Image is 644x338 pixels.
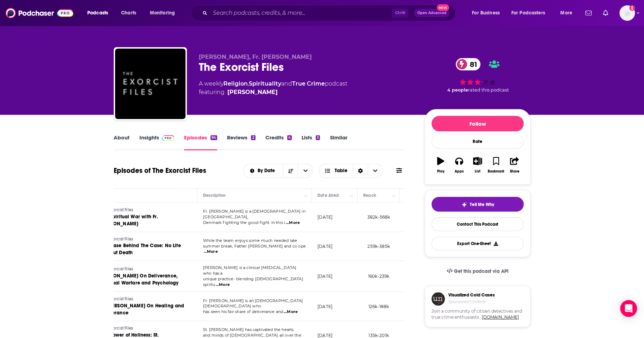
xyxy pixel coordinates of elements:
button: List [468,152,487,178]
a: Credits4 [265,134,292,150]
button: Apps [450,152,468,178]
p: [DATE] [317,303,333,309]
span: The Exorcist Files [100,296,133,301]
span: ...More [204,249,218,255]
button: open menu [145,7,184,19]
span: New [437,4,449,11]
img: coldCase.18b32719.png [431,292,445,306]
a: Show notifications dropdown [582,7,594,19]
span: Denmark fighting the good fight. In this i [203,220,285,225]
a: Carlos Martins [227,88,278,96]
button: Open AdvancedNew [414,9,449,17]
span: ...More [284,309,298,315]
span: Podcasts [87,8,108,18]
span: The Case Behind The Case: No Life Without Death [100,243,181,256]
td: -- [400,261,460,292]
a: The Exorcist Files [100,296,185,302]
a: The Exorcist Files [100,207,185,213]
button: open menu [244,168,283,173]
h2: Choose List sort [243,164,313,178]
span: Fr. [PERSON_NAME] is a [DEMOGRAPHIC_DATA] in [GEOGRAPHIC_DATA], [203,209,305,219]
span: St. [PERSON_NAME] has captivated the hearts [203,327,293,332]
span: Fr. [PERSON_NAME] On Healing and Deliverance [100,303,184,316]
span: The Spiritual War with Fr. [PERSON_NAME] [100,214,158,227]
button: Column Actions [347,192,356,200]
a: True Crime [292,80,325,87]
a: Religion [223,80,248,87]
span: has seen his fair share of deliverance and [203,309,283,314]
a: Reviews2 [227,134,255,150]
span: Monitoring [150,8,175,18]
img: The Exorcist Files [115,49,185,119]
span: Open Advanced [417,11,446,15]
span: 126k-188k [368,304,389,309]
button: Column Actions [302,192,310,200]
a: The Spiritual War with Fr. [PERSON_NAME] [100,213,185,227]
img: Podchaser - Follow, Share and Rate Podcasts [6,6,73,20]
img: User Profile [619,5,635,21]
a: Charts [116,7,140,19]
div: A weekly podcast [199,80,347,96]
div: Open Intercom Messenger [620,300,637,317]
td: -- [400,232,460,261]
span: summer break, Father [PERSON_NAME] and co ope [203,244,306,249]
td: -- [400,203,460,232]
span: For Business [472,8,500,18]
button: Bookmark [487,152,505,178]
a: Similar [330,134,347,150]
a: [DOMAIN_NAME] [482,314,519,320]
div: Share [510,169,519,174]
span: The Exorcist Files [100,237,133,242]
div: Description [203,191,226,200]
button: open menu [82,7,117,19]
div: Bookmark [488,169,504,174]
a: Episodes94 [184,134,217,150]
span: Logged in as TinaPugh [619,5,635,21]
div: 4 [287,135,292,140]
span: More [560,8,572,18]
span: [PERSON_NAME] is a clinical [MEDICAL_DATA] who has a [203,265,296,276]
a: The Exorcist Files [100,325,185,332]
button: Play [431,152,450,178]
div: 81 4 peoplerated this podcast [425,54,530,97]
span: Table [335,168,347,173]
a: Fr. [PERSON_NAME] On Healing and Deliverance [100,302,185,317]
button: open menu [507,7,555,19]
button: Choose View [318,164,383,178]
span: [PERSON_NAME] On Deliverance, Spiritual Warfare and Psychology [100,273,178,286]
span: and [281,80,292,87]
a: Get this podcast via API [441,263,514,280]
span: Tell Me Why [470,202,494,207]
button: Show profile menu [619,5,635,21]
div: Reach [363,191,376,200]
button: open menu [555,7,581,19]
span: ...More [286,220,300,226]
span: The Exorcist Files [100,326,133,331]
a: InsightsPodchaser Pro [139,134,174,150]
div: 3 [316,135,320,140]
a: Contact This Podcast [431,217,524,231]
span: While the team enjoys some much needed late [203,238,297,243]
a: Show notifications dropdown [600,7,611,19]
span: Charts [121,8,136,18]
span: ...More [216,282,230,288]
img: Podchaser Pro [162,135,174,141]
a: The Exorcist Files [100,266,185,273]
span: For Podcasters [511,8,545,18]
div: Apps [455,169,464,174]
a: The Exorcist Files [100,236,185,243]
span: rated this podcast [468,87,509,93]
p: [DATE] [317,214,333,220]
span: unique practice- blending [DEMOGRAPHIC_DATA] spiritu [203,276,303,287]
span: Fr. [PERSON_NAME] is an [DEMOGRAPHIC_DATA] [DEMOGRAPHIC_DATA] who [203,298,303,309]
span: 81 [463,58,481,70]
span: Join a community of citizen detectives and true crime enthusiasts. [431,308,524,320]
button: tell me why sparkleTell Me Why [431,197,524,212]
div: List [475,169,480,174]
button: Follow [431,116,524,131]
a: [PERSON_NAME] On Deliverance, Spiritual Warfare and Psychology [100,273,185,287]
button: Sort Direction [283,164,298,177]
p: [DATE] [317,273,333,279]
